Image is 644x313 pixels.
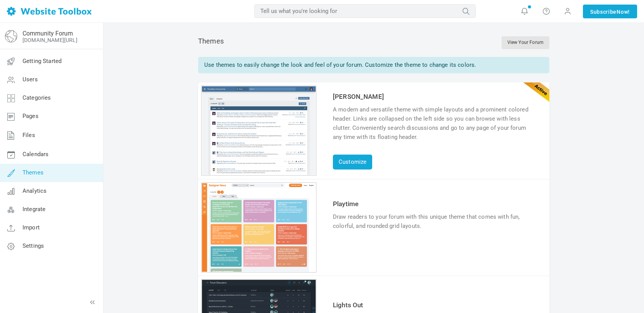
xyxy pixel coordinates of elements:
span: Getting Started [23,58,61,65]
span: Calendars [23,151,48,158]
a: Community Forum [23,30,73,37]
span: Import [23,224,40,231]
a: View Your Forum [502,36,549,49]
span: Now! [617,8,630,16]
img: globe-icon.png [5,30,17,42]
a: SubscribeNow! [583,5,637,18]
span: Integrate [23,206,45,213]
span: Analytics [23,187,47,194]
input: Tell us what you're looking for [254,4,476,18]
a: Customize [333,155,372,169]
img: angela_thumb.jpg [202,86,316,175]
div: Use themes to easily change the look and feel of your forum. Customize the theme to change its co... [198,57,549,73]
img: playtime_thumb.jpg [202,183,316,272]
span: Categories [23,94,51,101]
a: [DOMAIN_NAME][URL] [23,37,77,43]
td: [PERSON_NAME] [331,90,538,103]
a: Customize theme [202,169,316,176]
a: Lights Out [333,301,363,309]
div: A modern and versatile theme with simple layouts and a prominent colored header. Links are collap... [333,105,536,142]
span: Pages [23,113,39,119]
span: Settings [23,242,44,249]
a: Preview theme [202,266,316,273]
a: Playtime [333,200,358,208]
span: Files [23,132,35,139]
span: Themes [23,169,44,176]
div: Draw readers to your forum with this unique theme that comes with fun, colorful, and rounded grid... [333,212,536,231]
div: Themes [198,36,549,49]
span: Users [23,76,38,83]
